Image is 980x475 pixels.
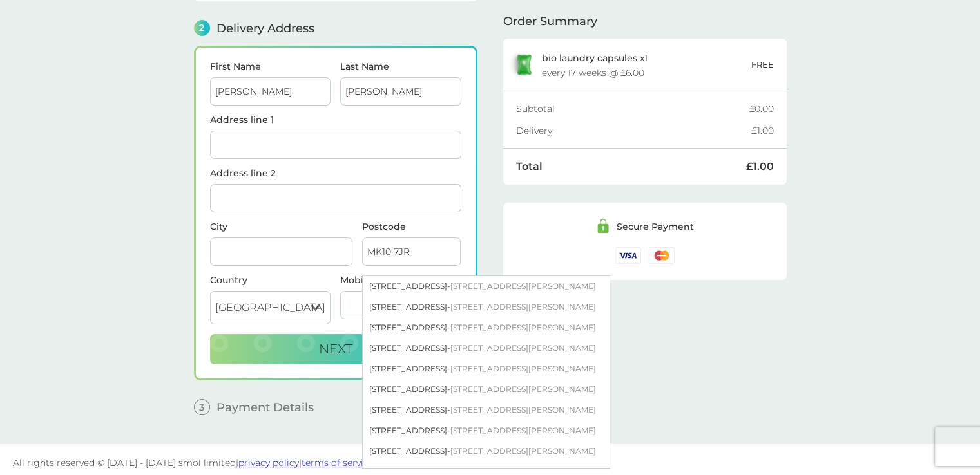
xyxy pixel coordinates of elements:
div: [STREET_ADDRESS] - [363,420,610,441]
span: Next [319,341,352,357]
a: privacy policy [238,457,299,469]
div: £1.00 [746,162,774,172]
button: Next [210,334,461,365]
span: 2 [194,20,210,36]
span: [STREET_ADDRESS][PERSON_NAME] [450,364,596,373]
span: [STREET_ADDRESS][PERSON_NAME] [450,281,596,291]
div: £0.00 [749,104,774,113]
span: [STREET_ADDRESS][PERSON_NAME] [450,322,596,332]
div: [STREET_ADDRESS] - [363,379,610,400]
div: £1.00 [751,126,774,135]
label: First Name [210,62,331,71]
span: [STREET_ADDRESS][PERSON_NAME] [450,343,596,353]
span: 3 [194,399,210,415]
label: Mobile Number [340,275,461,284]
label: Address line 2 [210,169,461,178]
div: Secure Payment [617,222,694,231]
label: Address line 1 [210,115,461,124]
span: [STREET_ADDRESS][PERSON_NAME] [450,384,596,394]
p: FREE [751,58,774,71]
div: [STREET_ADDRESS] - [363,317,610,338]
div: every 17 weeks @ £6.00 [542,68,644,77]
div: Country [210,275,331,284]
div: [STREET_ADDRESS] - [363,338,610,359]
div: [STREET_ADDRESS] - [363,359,610,379]
div: [STREET_ADDRESS] - [363,276,610,297]
span: [STREET_ADDRESS][PERSON_NAME] [450,405,596,414]
span: Payment Details [216,402,314,413]
label: City [210,222,352,231]
span: [STREET_ADDRESS][PERSON_NAME] [450,302,596,312]
span: Order Summary [503,15,597,27]
div: [STREET_ADDRESS] - [363,297,610,317]
label: Last Name [340,62,461,71]
img: /assets/icons/cards/mastercard.svg [649,247,675,263]
label: Postcode [362,222,461,231]
span: [STREET_ADDRESS][PERSON_NAME] [450,446,596,456]
div: [STREET_ADDRESS] - [363,441,610,461]
a: terms of service [302,457,374,469]
span: bio laundry capsules [542,52,637,64]
div: [STREET_ADDRESS] - [363,400,610,420]
div: Subtotal [516,104,749,113]
img: /assets/icons/cards/visa.svg [615,247,641,263]
div: Total [516,162,746,172]
p: x 1 [542,53,648,63]
div: Delivery [516,126,751,135]
span: Delivery Address [216,23,314,34]
span: [STREET_ADDRESS][PERSON_NAME] [450,425,596,435]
